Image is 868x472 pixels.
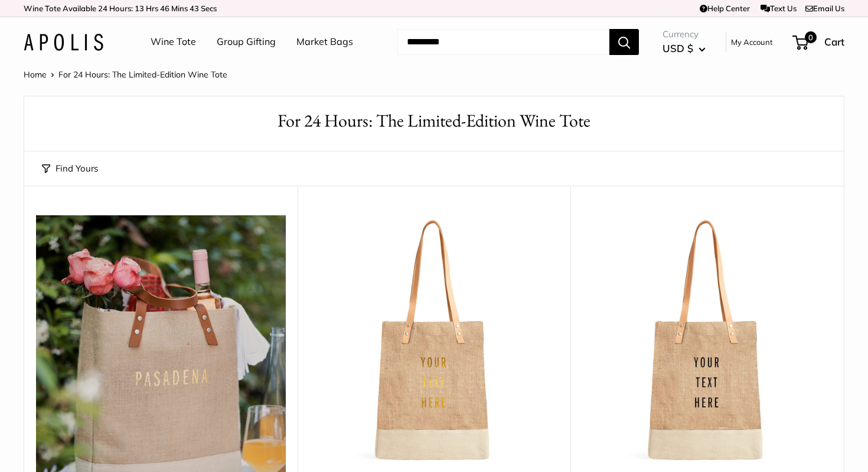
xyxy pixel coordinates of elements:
a: My Account [731,35,773,49]
span: Cart [824,35,844,48]
span: USD $ [663,42,693,54]
span: For 24 Hours: The Limited-Edition Wine Tote [58,69,227,80]
button: Find Yours [42,160,98,177]
nav: Breadcrumb [24,67,227,82]
a: 0 Cart [794,33,844,51]
a: Wine Tote in Natural Gold Foildescription_Inner compartments perfect for wine bottles, yoga mats,... [309,215,559,465]
a: Email Us [805,4,844,13]
img: Apolis [24,34,103,51]
h1: For 24 Hours: The Limited-Edition Wine Tote [42,108,826,134]
span: Currency [663,26,706,43]
button: USD $ [663,39,706,58]
img: Wine Tote in Natural Gold Foil [309,215,559,465]
img: Wine Tote in Natural [582,215,832,465]
a: Text Us [761,4,797,13]
a: Wine Tote in NaturalWine Tote in Natural [582,215,832,465]
button: Search [609,29,639,55]
span: 43 [190,4,199,13]
a: Wine Tote [151,33,196,51]
span: 46 [160,4,169,13]
a: Market Bags [296,33,353,51]
a: Group Gifting [217,33,276,51]
span: 0 [805,31,817,43]
span: Hrs [146,4,158,13]
span: Mins [171,4,188,13]
span: 13 [135,4,144,13]
a: Home [24,69,47,80]
a: Help Center [700,4,750,13]
span: Secs [201,4,217,13]
input: Search... [397,29,609,55]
